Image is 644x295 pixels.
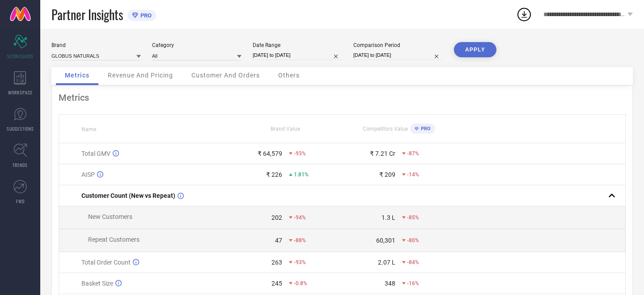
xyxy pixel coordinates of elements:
span: -14% [407,171,419,178]
div: ₹ 64,579 [258,150,282,157]
span: Customer And Orders [191,72,260,79]
span: PRO [138,12,152,19]
span: -85% [407,214,419,221]
button: APPLY [454,42,496,57]
span: -94% [294,214,306,221]
div: 263 [271,259,282,266]
span: Basket Size [81,280,113,287]
div: Category [152,42,241,48]
span: -80% [407,237,419,244]
div: 60,301 [376,237,395,244]
div: Comparison Period [353,42,443,48]
span: AISP [81,171,95,178]
div: Brand [51,42,141,48]
div: Open download list [516,6,532,22]
div: 202 [271,214,282,221]
span: Partner Insights [51,5,123,24]
span: FWD [16,198,25,205]
div: ₹ 209 [379,171,395,178]
span: -88% [294,237,306,244]
span: -87% [407,150,419,157]
span: PRO [419,126,431,132]
span: Repeat Customers [88,236,140,243]
span: Competitors Value [363,126,408,132]
div: Metrics [59,92,626,103]
span: Brand Value [271,126,300,132]
span: SCORECARDS [7,53,34,60]
span: Total Order Count [81,259,131,266]
span: WORKSPACE [8,89,33,96]
span: -93% [294,259,306,265]
input: Select date range [253,51,342,60]
div: Date Range [253,42,342,48]
div: 2.07 L [378,259,395,266]
span: -0.8% [294,280,307,286]
span: New Customers [88,213,132,220]
span: Total GMV [81,150,110,157]
span: -84% [407,259,419,265]
div: 47 [275,237,282,244]
span: Name [81,126,96,133]
span: Others [278,72,300,79]
span: -93% [294,150,306,157]
span: Revenue And Pricing [108,72,173,79]
span: SUGGESTIONS [7,125,34,132]
div: ₹ 226 [266,171,282,178]
input: Select comparison period [353,51,443,60]
span: 1.81% [294,171,309,178]
span: TRENDS [13,162,28,168]
span: Metrics [65,72,89,79]
div: ₹ 7.21 Cr [370,150,395,157]
span: -16% [407,280,419,286]
span: Customer Count (New vs Repeat) [81,192,175,199]
div: 348 [385,280,395,287]
div: 1.3 L [381,214,395,221]
div: 245 [271,280,282,287]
